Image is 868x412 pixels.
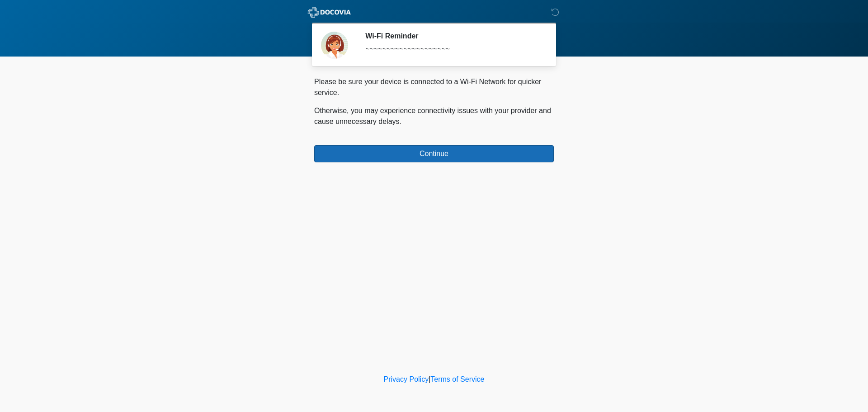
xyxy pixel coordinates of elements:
a: Privacy Policy [384,375,429,383]
button: Continue [314,145,554,162]
img: Agent Avatar [321,32,348,59]
p: Please be sure your device is connected to a Wi-Fi Network for quicker service. [314,76,554,98]
span: . [400,118,401,125]
div: ~~~~~~~~~~~~~~~~~~~~ [365,44,540,55]
a: | [429,375,430,383]
a: Terms of Service [430,375,484,383]
img: ABC Med Spa- GFEase Logo [305,7,354,18]
p: Otherwise, you may experience connectivity issues with your provider and cause unnecessary delays [314,105,554,127]
h2: Wi-Fi Reminder [365,32,540,40]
